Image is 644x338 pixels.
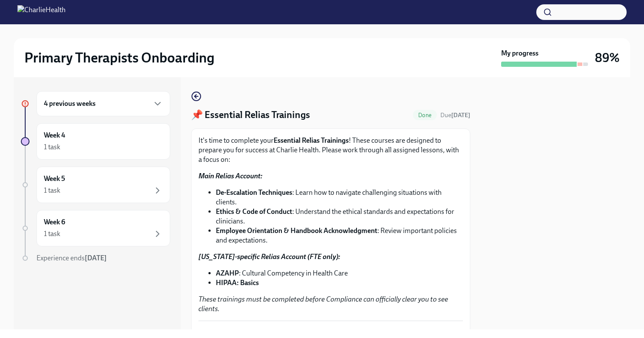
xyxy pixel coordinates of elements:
p: It's time to complete your ! These courses are designed to prepare you for success at Charlie Hea... [198,136,463,164]
strong: My progress [501,49,538,58]
li: : Cultural Competency in Health Care [216,269,463,278]
h4: 📌 Essential Relias Trainings [191,108,310,121]
li: : Learn how to navigate challenging situations with clients. [216,188,463,207]
strong: Main Relias Account: [198,172,262,180]
h6: 4 previous weeks [44,99,96,108]
a: Week 41 task [21,123,170,160]
h6: Week 5 [44,174,65,184]
em: These trainings must be completed before Compliance can officially clear you to see clients. [198,295,448,313]
li: : Review important policies and expectations. [216,226,463,245]
strong: AZAHP [216,269,239,277]
div: 1 task [44,229,60,239]
strong: Essential Relias Trainings [274,136,349,144]
h6: Week 4 [44,131,65,140]
div: 4 previous weeks [36,91,170,116]
a: Week 61 task [21,210,170,246]
strong: HIPAA: Basics [216,279,259,287]
strong: Employee Orientation & Handbook Acknowledgment [216,226,377,235]
h6: Week 6 [44,217,65,227]
strong: [US_STATE]-specific Relias Account (FTE only): [198,253,340,261]
strong: De-Escalation Techniques [216,188,292,197]
a: Week 51 task [21,167,170,203]
span: Done [413,112,437,118]
a: Find your main Relias trainings here [207,328,314,337]
strong: [DATE] [451,112,470,119]
img: CharlieHealth [17,5,66,19]
strong: [DATE] [85,254,107,262]
li: : Understand the ethical standards and expectations for clinicians. [216,207,463,226]
span: August 18th, 2025 09:00 [440,111,470,119]
h3: 89% [595,50,620,66]
strong: Ethics & Code of Conduct [216,207,292,216]
span: Experience ends [36,254,107,262]
div: 1 task [44,186,60,195]
span: Due [440,112,470,119]
p: 🎓 [198,328,463,338]
h2: Primary Therapists Onboarding [24,49,215,66]
div: 1 task [44,142,60,152]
